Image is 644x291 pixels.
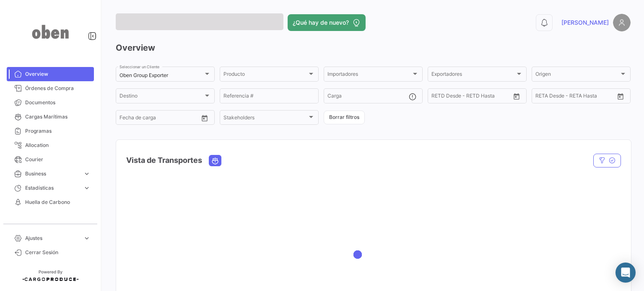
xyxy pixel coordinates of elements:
span: Cerrar Sesión [25,249,91,256]
span: Exportadores [431,72,515,78]
span: Origen [535,72,619,78]
span: Overview [25,70,91,78]
h4: Vista de Transportes [126,155,202,166]
span: ¿Qué hay de nuevo? [293,18,349,27]
span: Cargas Marítimas [25,113,91,121]
mat-select-trigger: Oben Group Exporter [119,72,168,78]
a: Overview [7,67,94,81]
span: Ajustes [25,234,80,242]
a: Allocation [7,138,94,152]
a: Documentos [7,95,94,110]
span: [PERSON_NAME] [561,18,609,27]
span: Órdenes de Compra [25,85,91,92]
span: Courier [25,156,91,163]
input: Desde [535,94,551,100]
a: Courier [7,152,94,167]
a: Programas [7,124,94,138]
input: Hasta [140,116,178,122]
span: Importadores [327,72,411,78]
a: Órdenes de Compra [7,81,94,95]
span: Estadísticas [25,184,80,192]
div: Abrir Intercom Messenger [615,263,636,283]
img: placeholder-user.png [613,14,631,31]
a: Cargas Marítimas [7,110,94,124]
input: Desde [119,116,135,122]
button: ¿Qué hay de nuevo? [288,14,366,31]
span: Huella de Carbono [25,198,91,206]
button: Open calendar [198,112,211,124]
input: Desde [431,94,447,100]
input: Hasta [452,94,490,100]
button: Ocean [209,155,221,166]
span: expand_more [83,170,91,178]
span: expand_more [83,234,91,242]
span: Stakeholders [223,116,307,122]
span: Allocation [25,142,91,149]
span: Business [25,170,80,178]
span: expand_more [83,184,91,192]
button: Open calendar [614,90,627,103]
span: Documentos [25,99,91,106]
img: oben-logo.png [29,10,71,54]
a: Huella de Carbono [7,195,94,209]
button: Open calendar [510,90,523,103]
input: Hasta [556,94,594,100]
button: Borrar filtros [324,111,365,124]
span: Producto [223,72,307,78]
h3: Overview [116,42,631,54]
span: Programas [25,127,91,135]
span: Destino [119,94,203,100]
